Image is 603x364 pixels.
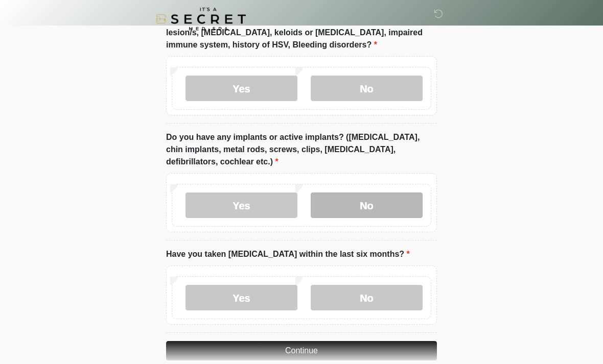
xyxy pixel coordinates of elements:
label: No [311,76,423,102]
label: Yes [185,193,297,219]
label: Yes [185,76,297,102]
label: Yes [185,285,297,311]
img: It's A Secret Med Spa Logo [156,8,246,31]
label: No [311,285,423,311]
label: No [311,193,423,219]
button: Continue [166,342,437,361]
label: Do you have any implants or active implants? ([MEDICAL_DATA], chin implants, metal rods, screws, ... [166,132,437,168]
label: Have you taken [MEDICAL_DATA] within the last six months? [166,249,410,261]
